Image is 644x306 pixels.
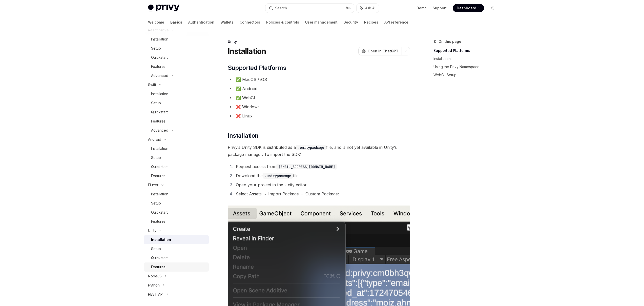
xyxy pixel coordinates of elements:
[364,16,378,28] a: Recipes
[228,85,410,92] li: ✅ Android
[151,54,168,60] div: Quickstart
[266,16,299,28] a: Policies & controls
[344,16,358,28] a: Security
[228,47,266,56] h1: Installation
[263,173,293,179] code: .unitypackage
[457,6,476,11] span: Dashboard
[228,144,410,158] span: Privy’s Unity SDK is distributed as a file, and is not yet available in Unity’s package manager. ...
[234,172,410,179] li: Download the file
[144,62,209,71] a: Features
[148,182,158,188] div: Flutter
[151,36,168,42] div: Installation
[228,76,410,83] li: ✅ MacOS / iOS
[228,39,410,44] div: Unity
[220,16,234,28] a: Wallets
[151,237,171,243] div: Installation
[151,45,161,51] div: Setup
[151,218,165,225] div: Features
[151,164,168,170] div: Quickstart
[144,117,209,126] a: Features
[240,16,260,28] a: Connectors
[144,44,209,53] a: Setup
[151,155,161,161] div: Setup
[148,82,156,88] div: Swift
[188,16,214,28] a: Authentication
[151,127,168,133] div: Advanced
[170,16,182,28] a: Basics
[144,262,209,272] a: Features
[144,162,209,171] a: Quickstart
[151,209,168,215] div: Quickstart
[148,282,160,288] div: Python
[144,35,209,44] a: Installation
[148,5,179,12] img: light logo
[151,191,168,197] div: Installation
[148,228,156,234] div: Unity
[228,103,410,110] li: ❌ Windows
[433,71,500,79] a: WebGL Setup
[234,163,410,170] li: Request access from
[439,38,461,45] span: On this page
[144,199,209,208] a: Setup
[144,235,209,244] a: Installation
[144,190,209,199] a: Installation
[144,208,209,217] a: Quickstart
[368,49,399,54] span: Open in ChatGPT
[276,164,337,169] a: [EMAIL_ADDRESS][DOMAIN_NAME]
[148,136,161,142] div: Android
[275,5,289,11] div: Search...
[228,112,410,119] li: ❌ Linux
[433,6,447,11] a: Support
[151,246,161,252] div: Setup
[151,73,168,79] div: Advanced
[305,16,338,28] a: User management
[151,118,165,124] div: Features
[433,55,500,63] a: Installation
[365,6,375,11] span: Ask AI
[151,64,165,70] div: Features
[144,253,209,262] a: Quickstart
[384,16,408,28] a: API reference
[296,145,326,150] code: .unitypackage
[151,173,165,179] div: Features
[148,291,163,297] div: REST API
[228,94,410,101] li: ✅ WebGL
[144,53,209,62] a: Quickstart
[151,91,168,97] div: Installation
[358,47,402,55] button: Open in ChatGPT
[144,89,209,98] a: Installation
[144,217,209,226] a: Features
[148,273,162,279] div: NodeJS
[265,4,354,13] button: Search...⌘K
[228,132,259,140] span: Installation
[276,164,337,170] code: [EMAIL_ADDRESS][DOMAIN_NAME]
[148,16,164,28] a: Welcome
[234,181,410,188] li: Open your project in the Unity editor
[151,255,168,261] div: Quickstart
[151,109,168,115] div: Quickstart
[234,190,410,197] li: Select Assets → Import Package → Custom Package:
[144,153,209,162] a: Setup
[417,6,427,11] a: Demo
[151,200,161,206] div: Setup
[346,6,351,10] span: ⌘ K
[144,144,209,153] a: Installation
[488,4,496,12] button: Toggle dark mode
[433,63,500,71] a: Using the Privy Namespace
[433,47,500,55] a: Supported Platforms
[144,171,209,180] a: Features
[144,244,209,253] a: Setup
[453,4,484,12] a: Dashboard
[151,100,161,106] div: Setup
[357,4,379,13] button: Ask AI
[151,146,168,152] div: Installation
[144,98,209,108] a: Setup
[151,264,165,270] div: Features
[228,64,286,72] span: Supported Platforms
[144,108,209,117] a: Quickstart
